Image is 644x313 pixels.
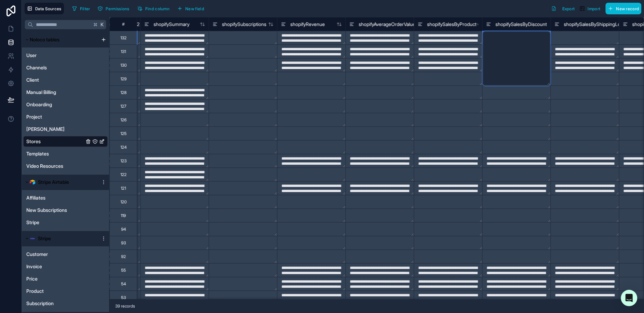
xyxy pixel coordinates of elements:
[605,3,641,14] button: New record
[69,3,93,14] button: Filter
[120,199,126,205] div: 120
[100,22,105,27] span: K
[562,6,575,11] span: Export
[121,254,126,259] div: 92
[121,240,126,246] div: 93
[120,145,126,150] div: 124
[120,131,126,136] div: 125
[153,21,189,28] span: shopifySummary
[121,186,126,191] div: 121
[120,117,126,123] div: 126
[145,6,170,11] span: Find column
[175,3,206,14] button: New field
[120,35,126,41] div: 132
[495,21,547,28] span: shopifySalesByDiscount
[427,21,476,28] span: shopifySalesByProduct
[588,6,600,11] span: Import
[120,90,126,95] div: 128
[121,268,126,273] div: 55
[120,172,126,177] div: 122
[120,104,126,109] div: 127
[577,3,603,14] button: Import
[120,63,126,68] div: 130
[121,213,126,218] div: 119
[121,281,126,287] div: 54
[135,3,172,14] button: Find column
[120,158,126,164] div: 123
[121,49,126,54] div: 131
[621,290,637,306] div: Open Intercom Messenger
[121,295,126,300] div: 53
[222,21,266,28] span: shopifySubscriptions
[95,3,132,14] button: Permissions
[359,21,415,28] span: shopifyAverageOrderValue
[185,6,204,11] span: New field
[95,3,134,14] a: Permissions
[616,6,639,11] span: New record
[80,6,90,11] span: Filter
[115,22,132,27] div: #
[106,6,129,11] span: Permissions
[549,3,577,14] button: Export
[25,3,64,14] button: Data Sources
[120,76,126,82] div: 129
[290,21,325,28] span: shopifyRevenue
[564,21,633,28] span: shopifySalesByShippingLocation
[35,6,62,11] span: Data Sources
[603,3,641,14] a: New record
[121,227,126,232] div: 94
[115,303,135,309] span: 39 records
